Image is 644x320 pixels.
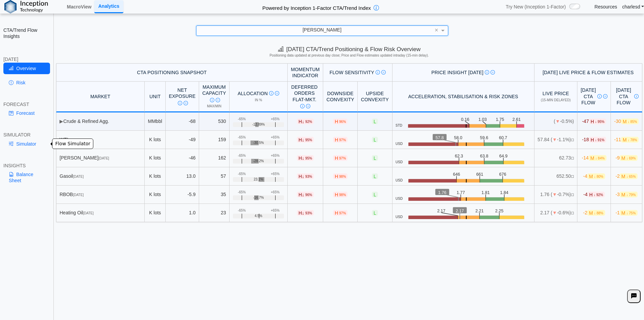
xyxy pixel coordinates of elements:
span: ↓ 69% [626,156,636,160]
img: Info [210,98,214,102]
td: K lots [145,204,166,222]
div: -65% [238,135,246,140]
text: 1.84 [502,190,511,195]
span: ↓ 88% [594,211,603,215]
span: [PERSON_NAME] [303,27,341,33]
div: -65% [238,209,246,213]
text: 0.16 [462,116,471,122]
span: -4 [583,192,605,197]
span: 98% [339,193,346,197]
td: MMbbl [145,112,166,131]
a: MacroView [64,1,94,13]
span: USD [396,178,403,183]
span: H [588,192,605,197]
text: 57.8 [436,135,445,140]
span: -4 [583,173,605,179]
td: 530 [199,112,230,131]
span: H [333,192,348,197]
span: Clear value [434,26,439,35]
span: L [372,173,378,179]
th: CTA Positioning Snapshot [56,63,288,82]
div: [DATE] CTA Flow [581,87,607,106]
span: H [589,119,606,124]
span: -2 [583,210,605,216]
span: (15-min delayed) [541,98,571,102]
div: -65% [238,154,246,158]
span: 95% [305,138,312,142]
td: 159 [199,131,230,149]
span: 93% [305,211,312,215]
span: ▼ [552,192,557,197]
span: 92% [305,120,312,124]
td: 57.84 ( -1.1%) [534,131,578,149]
a: charlesd [622,4,644,10]
span: NO FEED: Live data feed not provided for this market. [571,138,574,142]
img: Info [634,94,639,99]
span: M [620,210,637,216]
div: +65% [271,172,280,176]
img: Info [300,104,305,108]
span: USD [396,142,403,146]
span: M [621,119,639,124]
div: +65% [271,209,280,213]
span: -9 [616,155,638,161]
span: 97% [339,138,346,142]
span: -30.5% [253,141,264,145]
text: 2.25 [497,208,506,213]
div: INSIGHTS [3,163,50,169]
div: -65% [238,190,246,194]
span: ↓ 65% [626,175,636,178]
div: RBOB [59,191,141,197]
span: USD [396,160,403,164]
text: 59.6 [482,135,490,140]
span: ↓ [302,137,304,142]
th: Acceleration, Stabilisation & Risk Zones [392,82,534,112]
td: -49 [166,131,199,149]
span: NO FEED: Live data feed not provided for this market. [571,156,574,160]
span: USD [396,215,403,219]
td: ( -0.5%) [534,112,578,131]
div: +65% [271,135,280,140]
span: [DATE] CTA/Trend Positioning & Flow Risk Overview [278,46,421,52]
span: ↓ 78% [628,138,637,142]
div: Maximum Capacity [202,84,226,103]
div: [DATE] [3,56,50,62]
img: Read More [306,104,310,108]
span: H [297,155,314,161]
div: Gasoil [59,173,141,179]
span: USD [396,197,403,201]
span: ↓ 84% [595,156,605,160]
div: Flow Simulator [52,138,93,149]
span: M [589,155,606,161]
span: ↓ [302,173,304,179]
td: 35 [199,186,230,204]
img: Read More [216,98,220,102]
span: -47 [582,119,606,124]
td: Crude & Refined Agg. [56,112,145,131]
a: Analytics [94,0,123,13]
img: Read More [275,91,279,95]
span: × [435,27,438,33]
img: Info [269,91,273,95]
span: -16.7% [253,196,264,200]
img: Info [485,70,489,74]
span: 4.5% [255,214,262,218]
span: ▼ [555,119,560,124]
td: 13.0 [166,167,199,186]
span: H [297,210,314,216]
text: 58.0 [455,135,463,140]
span: L [372,137,378,143]
span: STD [396,124,402,128]
text: 1.77 [458,190,466,195]
span: H [297,173,314,179]
img: Read More [491,70,495,74]
td: 57 [199,167,230,186]
span: -1 [616,210,638,216]
text: 60.7 [501,135,509,140]
span: 96% [305,193,312,197]
text: 2.21 [477,208,485,213]
span: ↓ 95% [595,120,604,124]
div: Allocation [233,90,284,97]
th: Unit [145,82,166,112]
img: Info [376,70,380,74]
